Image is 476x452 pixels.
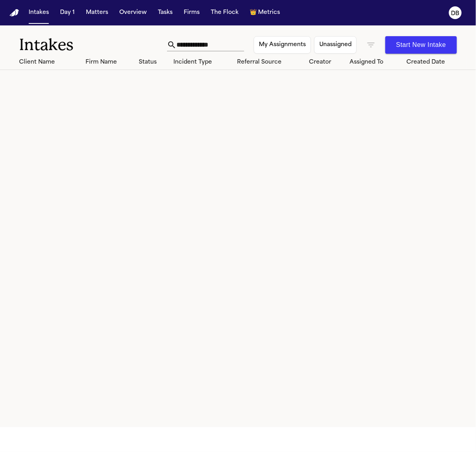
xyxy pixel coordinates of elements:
button: crownMetrics [247,6,283,20]
button: Overview [116,6,150,20]
button: Unassigned [314,36,357,54]
button: Tasks [155,6,176,20]
button: The Flock [208,6,242,20]
div: Created Date [406,58,464,66]
div: Referral Source [237,58,303,66]
button: Day 1 [57,6,78,20]
button: My Assignments [254,36,311,54]
img: Finch Logo [10,9,19,17]
button: Intakes [25,6,52,20]
div: Client Name [19,58,79,66]
button: Firms [181,6,203,20]
a: Home [10,9,19,17]
button: Matters [83,6,111,20]
h1: Intakes [19,35,167,55]
button: Start New Intake [385,36,457,54]
div: Status [139,58,167,66]
div: Assigned To [350,58,400,66]
div: Firm Name [85,58,133,66]
div: Creator [309,58,343,66]
div: Incident Type [173,58,231,66]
